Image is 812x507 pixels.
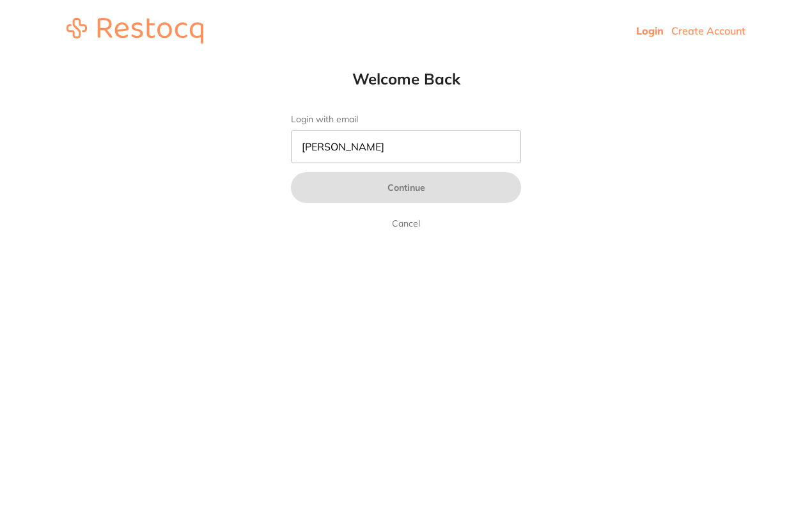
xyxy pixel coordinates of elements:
[265,69,547,88] h1: Welcome Back
[66,18,203,44] img: restocq_logo.svg
[291,114,521,125] label: Login with email
[636,24,664,37] a: Login
[291,172,521,203] button: Continue
[389,216,423,231] a: Cancel
[671,24,746,37] a: Create Account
